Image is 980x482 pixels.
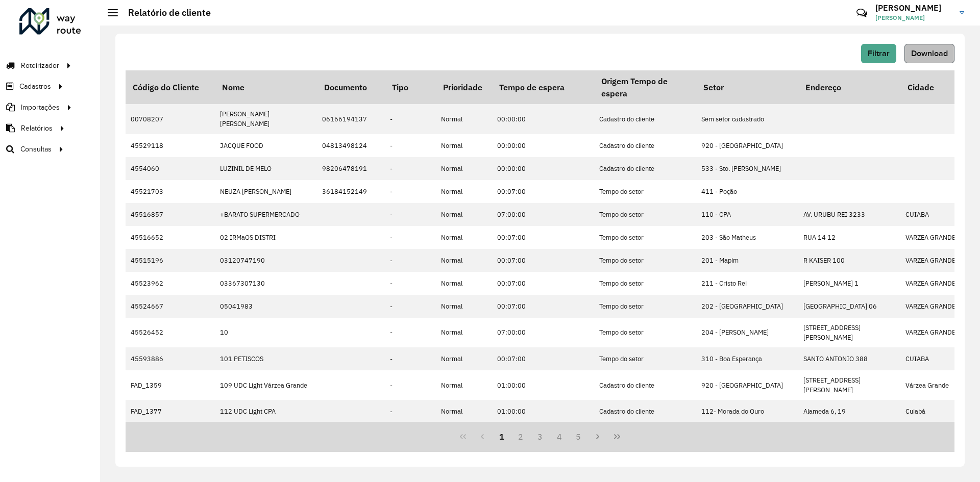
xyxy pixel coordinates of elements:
td: 109 UDC Light Várzea Grande [215,370,317,400]
td: 45593886 [126,347,215,370]
button: 5 [569,427,589,446]
td: - [385,347,436,370]
td: 45526452 [126,318,215,347]
td: 45515196 [126,249,215,272]
td: Normal [436,400,492,423]
td: 00:07:00 [492,347,594,370]
td: 01:00:00 [492,370,594,400]
td: 211 - Cristo Rei [696,272,798,295]
th: Endereço [798,70,900,104]
td: 06166194137 [317,104,385,134]
td: 05041983 [215,295,317,318]
td: - [385,400,436,423]
td: 45516857 [126,203,215,226]
td: 36184152149 [317,180,385,203]
td: 00:00:00 [492,104,594,134]
td: Normal [436,157,492,180]
td: Normal [436,318,492,347]
td: FAD_1359 [126,370,215,400]
th: Tipo [385,70,436,104]
span: Consultas [20,144,52,155]
td: - [385,295,436,318]
td: 45529118 [126,134,215,157]
td: Cadastro do cliente [594,157,696,180]
td: 00:07:00 [492,295,594,318]
th: Setor [696,70,798,104]
td: Cadastro do cliente [594,134,696,157]
button: 4 [550,427,569,446]
td: 07:00:00 [492,318,594,347]
button: 3 [530,427,550,446]
td: [STREET_ADDRESS][PERSON_NAME] [798,370,900,400]
button: Next Page [588,427,607,446]
td: Tempo do setor [594,318,696,347]
td: [PERSON_NAME] [PERSON_NAME] [215,104,317,134]
td: 533 - Sto. [PERSON_NAME] [696,157,798,180]
td: Tempo do setor [594,203,696,226]
button: Last Page [607,427,627,446]
td: Normal [436,249,492,272]
td: - [385,272,436,295]
td: Tempo do setor [594,347,696,370]
h2: Relatório de cliente [118,7,211,18]
td: 03367307130 [215,272,317,295]
td: Tempo do setor [594,180,696,203]
td: 02 IRMaOS DISTRI [215,226,317,249]
td: - [385,370,436,400]
td: RUA 14 12 [798,226,900,249]
td: SANTO ANTONIO 388 [798,347,900,370]
span: Filtrar [868,49,890,58]
td: Normal [436,180,492,203]
td: NEUZA [PERSON_NAME] [215,180,317,203]
th: Prioridade [436,70,492,104]
td: 112 UDC Light CPA [215,400,317,423]
td: - [385,104,436,134]
td: 04813498124 [317,134,385,157]
td: [STREET_ADDRESS][PERSON_NAME] [798,318,900,347]
th: Código do Cliente [126,70,215,104]
td: Cadastro do cliente [594,370,696,400]
td: 310 - Boa Esperança [696,347,798,370]
span: [PERSON_NAME] [875,13,952,22]
td: Normal [436,370,492,400]
button: Download [904,44,954,63]
td: 98206478191 [317,157,385,180]
button: 1 [492,427,511,446]
td: Tempo do setor [594,272,696,295]
td: LUZINIL DE MELO [215,157,317,180]
td: Normal [436,104,492,134]
td: [PERSON_NAME] 1 [798,272,900,295]
td: FAD_1377 [126,400,215,423]
th: Tempo de espera [492,70,594,104]
td: 07:00:00 [492,203,594,226]
td: - [385,180,436,203]
td: - [385,203,436,226]
span: Importações [21,102,60,113]
td: [GEOGRAPHIC_DATA] 06 [798,295,900,318]
td: Normal [436,347,492,370]
td: 920 - [GEOGRAPHIC_DATA] [696,370,798,400]
td: 00:07:00 [492,226,594,249]
td: - [385,134,436,157]
td: 45523962 [126,272,215,295]
td: Sem setor cadastrado [696,104,798,134]
td: R KAISER 100 [798,249,900,272]
td: 00708207 [126,104,215,134]
td: - [385,157,436,180]
td: AV. URUBU REI 3233 [798,203,900,226]
h3: [PERSON_NAME] [875,3,952,13]
td: Normal [436,203,492,226]
th: Documento [317,70,385,104]
td: Normal [436,272,492,295]
td: 03120747190 [215,249,317,272]
td: 110 - CPA [696,203,798,226]
td: Tempo do setor [594,295,696,318]
td: 204 - [PERSON_NAME] [696,318,798,347]
td: 00:07:00 [492,180,594,203]
td: Cadastro do cliente [594,104,696,134]
td: 203 - São Matheus [696,226,798,249]
td: 920 - [GEOGRAPHIC_DATA] [696,134,798,157]
td: Cadastro do cliente [594,400,696,423]
td: 4554060 [126,157,215,180]
td: 00:00:00 [492,157,594,180]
